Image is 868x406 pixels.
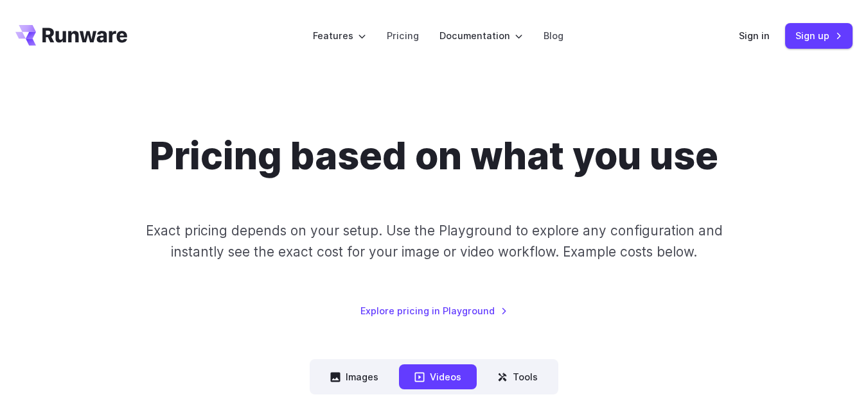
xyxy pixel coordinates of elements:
a: Pricing [387,28,419,43]
button: Tools [482,364,553,389]
a: Go to / [15,25,127,46]
label: Documentation [439,28,523,43]
button: Videos [399,364,477,389]
a: Sign up [785,23,853,48]
a: Blog [544,28,563,43]
a: Sign in [739,28,770,43]
p: Exact pricing depends on your setup. Use the Playground to explore any configuration and instantl... [141,220,727,263]
h1: Pricing based on what you use [150,133,718,179]
a: Explore pricing in Playground [360,303,508,318]
label: Features [313,28,366,43]
button: Images [315,364,394,389]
